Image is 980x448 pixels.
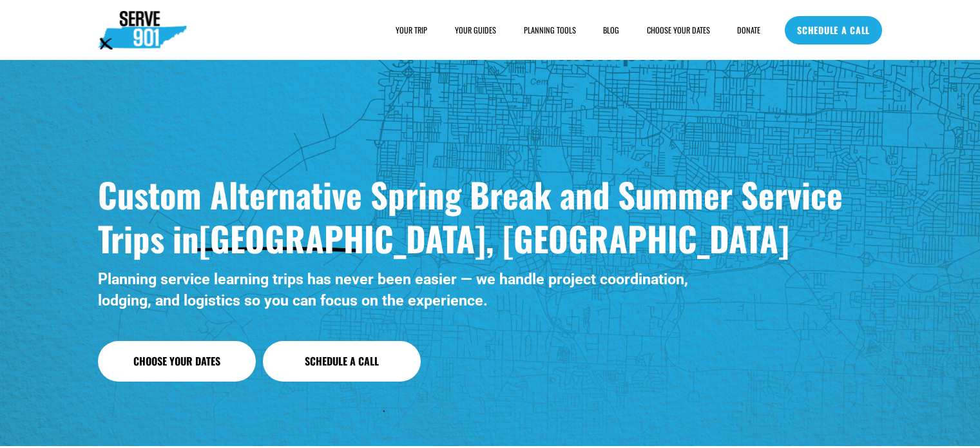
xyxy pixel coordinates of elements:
a: folder dropdown [396,24,427,37]
strong: Custom Alternative Spring Break and Summer Service Trips in [98,169,851,263]
a: BLOG [603,24,619,37]
a: YOUR GUIDES [455,24,496,37]
strong: Planning service learning trips has never been easier — we handle project coordination, lodging, ... [98,270,692,309]
strong: [GEOGRAPHIC_DATA], [GEOGRAPHIC_DATA] [199,213,789,263]
a: Choose Your Dates [98,341,256,382]
a: folder dropdown [524,24,576,37]
a: CHOOSE YOUR DATES [647,24,710,37]
a: DONATE [737,24,760,37]
span: YOUR TRIP [396,24,427,35]
span: PLANNING TOOLS [524,24,576,35]
a: SCHEDULE A CALL [785,16,882,44]
a: Schedule a Call [263,341,421,382]
img: Serve901 [98,11,187,50]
